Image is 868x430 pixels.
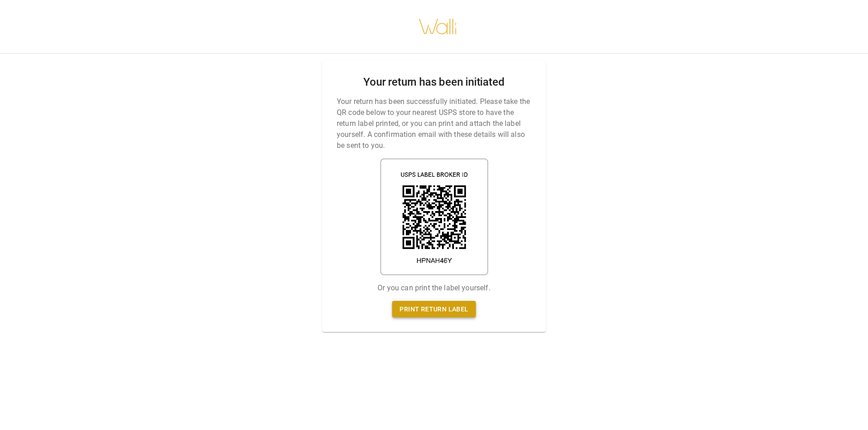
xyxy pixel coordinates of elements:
[337,96,531,151] p: Your return has been successfully initiated. Please take the QR code below to your nearest USPS s...
[377,283,490,294] p: Or you can print the label yourself.
[392,301,475,318] a: Print return label
[418,7,458,46] img: walli-inc.myshopify.com
[363,76,504,89] h2: Your return has been initiated
[380,158,488,275] img: shipping label qr code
